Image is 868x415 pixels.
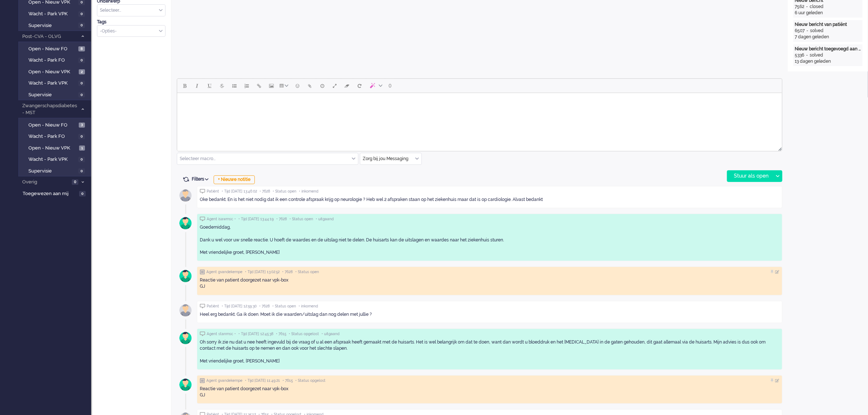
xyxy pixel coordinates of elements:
[241,79,253,92] button: Numbered list
[78,81,85,86] span: 0
[21,56,90,64] a: Wacht - Park FO 0
[200,217,205,221] img: ic_chat_grey.svg
[78,46,85,52] span: 8
[200,189,205,194] img: ic_chat_grey.svg
[78,168,85,174] span: 0
[97,25,166,37] div: Select Tags
[259,304,270,309] span: • 7628
[299,189,318,194] span: • inkomend
[78,23,85,28] span: 0
[28,57,77,64] span: Wacht - Park FO
[295,269,319,275] span: • Status open
[316,79,328,92] button: Delay message
[272,304,296,309] span: • Status open
[21,121,90,129] a: Open - Nieuw FO 3
[206,269,242,275] span: Agent gvandekempe
[21,132,90,140] a: Wacht - Park FO 0
[795,46,861,52] div: Nieuw bericht toegevoegd aan gesprek
[289,331,319,337] span: • Status opgelost
[276,217,287,222] span: • 7628
[282,269,293,275] span: • 7628
[276,331,286,337] span: • 7615
[21,33,78,40] span: Post-CVA - OLVG
[207,217,236,222] span: Agent isawmsc •
[228,79,241,92] button: Bullet list
[200,331,205,336] img: ic_chat_grey.svg
[795,58,861,65] div: 13 dagen geleden
[295,378,326,383] span: • Status opgelost
[366,79,385,92] button: AI
[79,69,85,75] span: 2
[78,157,85,162] span: 0
[28,46,77,53] span: Open - Nieuw FO
[21,79,90,87] a: Wacht - Park VPK 0
[385,79,395,92] button: 0
[253,79,265,92] button: Insert/edit link
[192,177,211,182] span: Filters
[21,189,91,197] a: Toegewezen aan mij 0
[176,186,195,205] img: avatar
[21,90,90,98] a: Supervisie 0
[245,269,280,275] span: • Tijd [DATE] 13:02:52
[28,22,77,29] span: Supervisie
[200,311,779,318] div: Heel erg bedankt. Ga ik doen. Moet ik die waarden/uitslag dan nog delen met jullie ?
[200,386,779,398] div: Reactie van patient doorgezet naar vpk-box GJ
[203,79,216,92] button: Underline
[176,301,195,319] img: avatar
[72,179,78,185] span: 0
[214,175,255,184] div: + Nieuwe notitie
[795,10,861,16] div: 6 uur geleden
[238,217,274,222] span: • Tijd [DATE] 13:44:19
[176,214,195,232] img: avatar
[207,331,236,337] span: Agent stanmsc •
[222,304,257,309] span: • Tijd [DATE] 12:59:30
[97,19,166,25] div: Tags
[78,58,85,63] span: 0
[28,156,77,163] span: Wacht - Park VPK
[200,224,779,256] div: Goedemiddag, Dank u wel voor uw snelle reactie. U hoeft de waardes en de uitslag niet te delen. D...
[207,189,219,194] span: Patiënt
[805,28,810,34] div: -
[328,79,341,92] button: Fullscreen
[176,329,195,347] img: avatar
[795,34,861,40] div: 7 dagen geleden
[28,92,77,98] span: Supervisie
[795,28,805,34] div: 6507
[260,189,270,194] span: • 7628
[79,191,86,197] span: 0
[200,277,779,290] div: Reactie van patient doorgezet naar vpk-box GJ
[28,122,77,129] span: Open - Nieuw FO
[216,79,228,92] button: Strikethrough
[341,79,353,92] button: Clear formatting
[191,79,203,92] button: Italic
[316,217,334,222] span: • uitgaand
[21,9,90,18] a: Wacht - Park VPK 0
[207,304,219,309] span: Patiënt
[776,144,782,151] div: Resize
[200,304,205,309] img: ic_chat_grey.svg
[176,267,195,285] img: avatar
[23,190,77,197] span: Toegewezen aan mij
[200,339,779,364] div: Oh sorry ik zie nu dat u nee heeft ingevuld bij de vraag of u al een afspraak heeft gemaakt met d...
[21,44,90,53] a: Open - Nieuw FO 8
[291,79,304,92] button: Emoticons
[200,378,205,383] img: ic_note_grey.svg
[804,52,810,58] div: -
[810,28,824,34] div: solved
[176,376,195,394] img: avatar
[289,217,313,222] span: • Status open
[222,189,257,194] span: • Tijd [DATE] 13:46:02
[21,179,70,186] span: Overig
[206,378,242,383] span: Agent gvandekempe
[28,80,77,87] span: Wacht - Park VPK
[389,83,392,89] span: 0
[238,331,273,337] span: • Tijd [DATE] 12:45:38
[28,69,77,75] span: Open - Nieuw VPK
[304,79,316,92] button: Add attachment
[804,4,810,10] div: -
[21,67,90,75] a: Open - Nieuw VPK 2
[795,52,804,58] div: 5336
[795,22,861,28] div: Nieuw bericht van patiënt
[278,79,291,92] button: Table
